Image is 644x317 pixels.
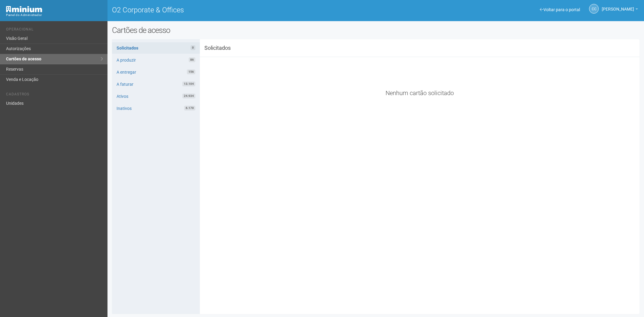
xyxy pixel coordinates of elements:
span: 6.170 [184,106,195,110]
span: 13.104 [182,82,195,86]
h3: Solicitados [200,45,273,51]
a: [PERSON_NAME] [602,8,638,12]
h2: Cartões de acesso [112,26,640,35]
a: Solicitados0 [112,42,200,54]
span: Nenhum cartão solicitado [386,89,454,97]
a: CC [589,4,599,14]
span: 86 [189,57,195,62]
li: Operacional [6,27,103,34]
a: Inativos6.170 [112,103,200,114]
span: Camila Catarina Lima [602,1,634,11]
a: A entregar156 [112,66,200,78]
li: Cadastros [6,92,103,98]
a: A produzir86 [112,54,200,66]
a: A faturar13.104 [112,78,200,90]
a: Voltar para o portal [540,7,580,12]
span: 24.934 [182,94,195,98]
span: 0 [191,45,195,50]
img: Minium [6,6,42,12]
a: Ativos24.934 [112,91,200,102]
span: 156 [187,69,195,74]
h1: O2 Corporate & Offices [112,6,371,14]
div: Painel do Administrador [6,12,103,18]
